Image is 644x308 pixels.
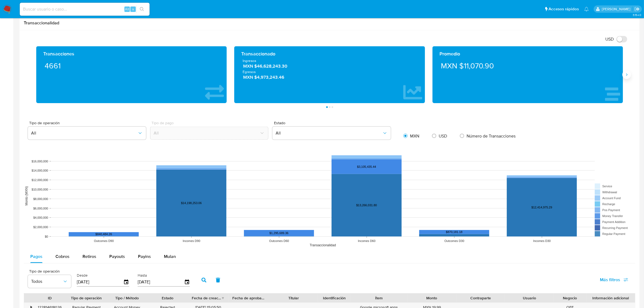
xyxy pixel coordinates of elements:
[132,6,134,12] span: s
[584,7,589,11] a: Notificaciones
[136,5,147,13] button: search-icon
[602,6,632,12] p: daniela.lagunesrodriguez@mercadolibre.com.mx
[20,6,150,13] input: Buscar usuario o caso...
[125,6,129,12] span: Alt
[634,6,640,12] a: Salir
[633,13,641,17] span: 3.154.0
[24,20,635,26] h1: Transaccionalidad
[549,6,579,12] span: Accesos rápidos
